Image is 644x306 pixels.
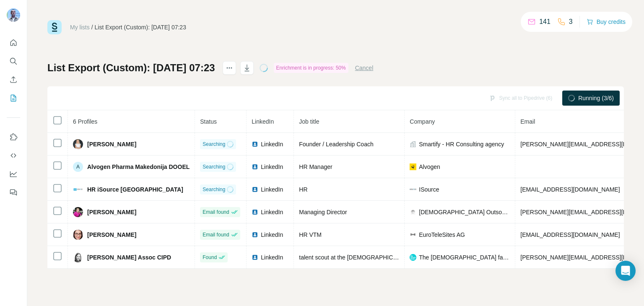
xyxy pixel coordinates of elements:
[87,231,136,239] span: [PERSON_NAME]
[299,186,307,193] span: HR
[261,140,283,148] span: LinkedIn
[7,72,20,87] button: Enrich CSV
[7,130,20,145] button: Use Surfe on LinkedIn
[299,141,373,148] span: Founder / Leadership Coach
[252,163,258,170] img: LinkedIn logo
[7,185,20,200] button: Feedback
[223,61,236,75] button: actions
[87,163,190,171] span: Alvogen Pharma Makedonija DOOEL
[203,231,229,239] span: Email found
[7,35,20,50] button: Quick start
[203,140,225,148] span: Searching
[73,184,83,194] img: Avatar
[95,23,186,31] div: List Export (Custom): [DATE] 07:23
[7,166,20,182] button: Dashboard
[203,163,225,171] span: Searching
[73,139,83,149] img: Avatar
[252,254,258,261] img: LinkedIn logo
[7,148,20,163] button: Use Surfe API
[299,118,319,125] span: Job title
[73,230,83,240] img: Avatar
[70,24,90,31] a: My lists
[203,186,225,193] span: Searching
[355,64,374,72] button: Cancel
[7,54,20,69] button: Search
[203,254,217,261] span: Found
[87,208,136,216] span: [PERSON_NAME]
[87,140,136,148] span: [PERSON_NAME]
[7,91,20,106] button: My lists
[203,208,229,216] span: Email found
[73,162,83,172] div: A
[252,209,258,215] img: LinkedIn logo
[299,231,322,238] span: HR VTM
[520,186,620,193] span: [EMAIL_ADDRESS][DOMAIN_NAME]
[419,231,465,239] span: EuroTeleSites AG
[419,253,510,262] span: The [DEMOGRAPHIC_DATA] factor
[410,163,416,170] img: company-logo
[91,23,93,31] li: /
[200,118,217,125] span: Status
[615,261,636,281] div: Open Intercom Messenger
[410,118,435,125] span: Company
[419,185,439,194] span: ISource
[587,16,626,28] button: Buy credits
[261,253,283,262] span: LinkedIn
[252,231,258,238] img: LinkedIn logo
[73,252,83,262] img: Avatar
[252,141,258,148] img: LinkedIn logo
[520,231,620,238] span: [EMAIL_ADDRESS][DOMAIN_NAME]
[569,17,573,27] p: 3
[410,254,416,261] img: company-logo
[7,8,20,22] img: Avatar
[578,94,614,102] span: Running (3/6)
[261,185,283,194] span: LinkedIn
[252,118,274,125] span: LinkedIn
[252,186,258,193] img: LinkedIn logo
[520,118,535,125] span: Email
[47,20,62,34] img: Surfe Logo
[73,207,83,217] img: Avatar
[87,185,183,194] span: HR iSource [GEOGRAPHIC_DATA]
[410,209,416,215] img: company-logo
[419,140,504,148] span: Smartify - HR Consulting agency
[299,254,429,261] span: talent scout at the [DEMOGRAPHIC_DATA] factor
[419,163,440,171] span: Alvogen
[299,163,332,170] span: HR Manager
[261,208,283,216] span: LinkedIn
[274,63,348,73] div: Enrichment is in progress: 50%
[539,17,551,27] p: 141
[73,118,97,125] span: 6 Profiles
[299,209,347,215] span: Managing Director
[261,231,283,239] span: LinkedIn
[87,253,171,262] span: [PERSON_NAME] Assoc CIPD
[419,208,510,216] span: [DEMOGRAPHIC_DATA] Outsource
[410,186,416,193] img: company-logo
[47,61,215,75] h1: List Export (Custom): [DATE] 07:23
[410,232,416,237] img: company-logo
[261,163,283,171] span: LinkedIn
